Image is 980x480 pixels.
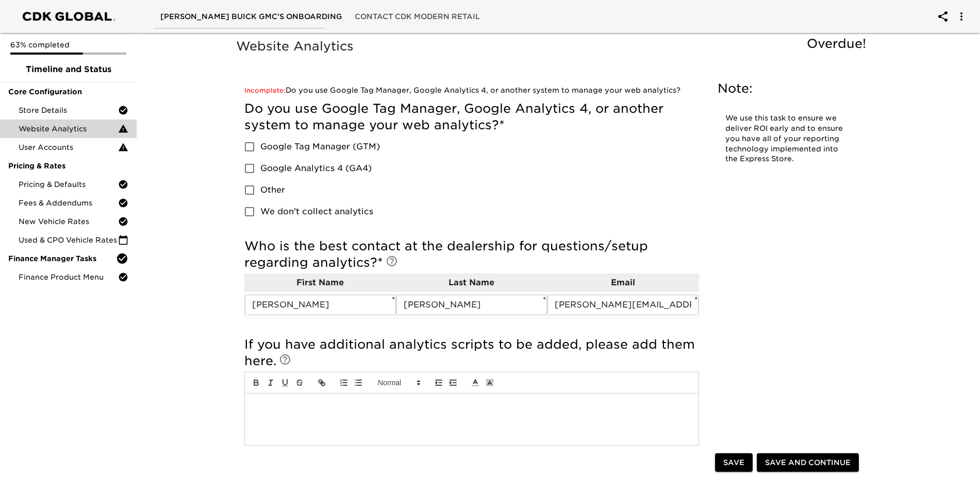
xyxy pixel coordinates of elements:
[19,142,118,152] span: User Accounts
[244,238,699,271] h5: Who is the best contact at the dealership for questions/setup regarding analytics?
[8,161,128,171] span: Pricing & Rates
[244,86,680,94] a: Do you use Google Tag Manager, Google Analytics 4, or another system to manage your web analytics?
[725,113,849,164] p: We use this task to ensure we deliver ROI early and to ensure you have all of your reporting tech...
[260,184,285,196] span: Other
[19,124,118,134] span: Website Analytics
[757,453,859,472] button: Save and Continue
[547,277,699,289] p: Email
[718,80,857,97] h5: Note:
[355,10,480,23] span: Contact CDK Modern Retail
[244,87,286,94] span: Incomplete:
[19,235,118,245] span: Used & CPO Vehicle Rates
[260,205,373,218] span: We don't collect analytics
[245,277,396,289] p: First Name
[236,38,871,55] h5: Website Analytics
[19,272,118,282] span: Finance Product Menu
[19,179,118,190] span: Pricing & Defaults
[949,4,974,29] button: account of current user
[160,10,342,23] span: [PERSON_NAME] Buick GMC's Onboarding
[8,63,128,76] span: Timeline and Status
[723,456,744,469] span: Save
[19,198,118,208] span: Fees & Addendums
[244,336,699,369] h5: If you have additional analytics scripts to be added, please add them here.
[8,253,116,264] span: Finance Manager Tasks
[260,162,372,175] span: Google Analytics 4 (GA4)
[244,100,699,133] h5: Do you use Google Tag Manager, Google Analytics 4, or another system to manage your web analytics?
[19,105,118,115] span: Store Details
[765,456,851,469] span: Save and Continue
[807,36,866,51] span: Overdue!
[396,277,547,289] p: Last Name
[19,216,118,227] span: New Vehicle Rates
[260,141,380,153] span: Google Tag Manager (GTM)
[8,87,128,97] span: Core Configuration
[10,40,126,50] p: 63% completed
[715,453,753,472] button: Save
[931,4,955,29] button: account of current user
